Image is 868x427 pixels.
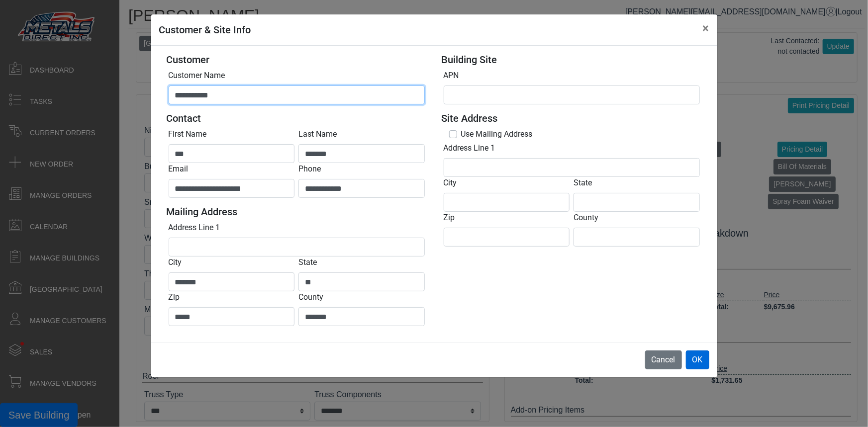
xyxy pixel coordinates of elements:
[686,350,709,369] button: OK
[169,70,225,82] label: Customer Name
[574,177,592,189] label: State
[167,112,427,124] h5: Contact
[167,206,427,218] h5: Mailing Address
[574,212,598,224] label: County
[444,142,495,154] label: Address Line 1
[169,256,182,268] label: City
[169,128,207,140] label: First Name
[444,70,459,82] label: APN
[645,350,682,369] button: Cancel
[442,54,702,66] h5: Building Site
[159,22,251,37] h5: Customer & Site Info
[442,112,702,124] h5: Site Address
[169,163,189,175] label: Email
[169,222,220,234] label: Address Line 1
[298,256,317,268] label: State
[298,128,337,140] label: Last Name
[461,128,533,140] label: Use Mailing Address
[444,212,455,224] label: Zip
[169,291,180,303] label: Zip
[298,291,323,303] label: County
[695,14,717,42] button: Close
[167,54,427,66] h5: Customer
[298,163,321,175] label: Phone
[444,177,457,189] label: City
